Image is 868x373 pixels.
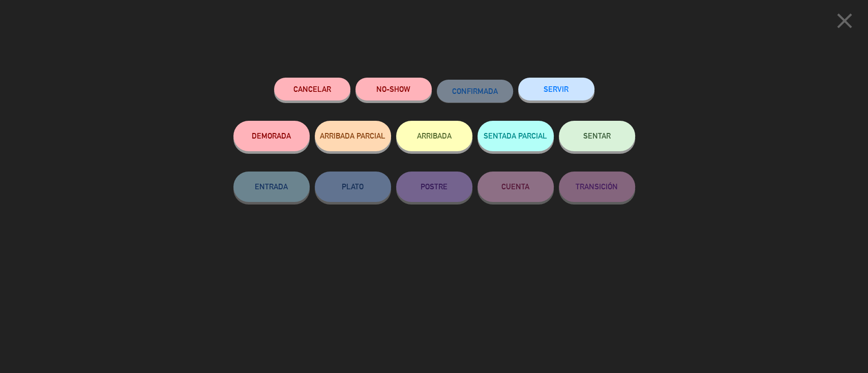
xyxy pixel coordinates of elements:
[437,80,513,103] button: CONFIRMADA
[315,121,391,151] button: ARRIBADA PARCIAL
[233,172,310,202] button: ENTRADA
[477,172,554,202] button: CUENTA
[559,172,635,202] button: TRANSICIÓN
[320,131,385,140] span: ARRIBADA PARCIAL
[452,87,498,95] span: CONFIRMADA
[355,78,432,100] button: NO-SHOW
[396,121,472,151] button: ARRIBADA
[518,78,594,100] button: SERVIR
[477,121,554,151] button: SENTADA PARCIAL
[559,121,635,151] button: SENTAR
[832,8,857,33] i: close
[274,78,350,100] button: Cancelar
[315,172,391,202] button: PLATO
[233,121,310,151] button: DEMORADA
[583,131,611,140] span: SENTAR
[829,8,860,38] button: close
[396,172,472,202] button: POSTRE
